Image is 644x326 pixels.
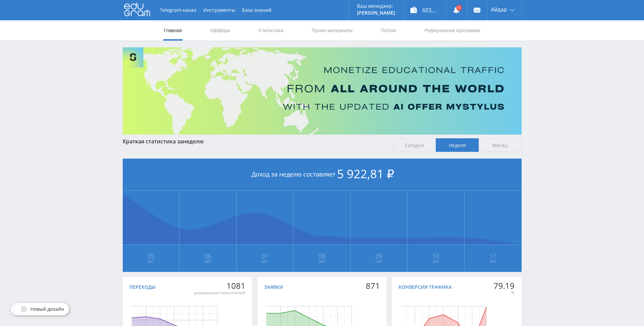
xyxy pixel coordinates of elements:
div: 1081 [194,281,245,290]
span: Окт [237,259,293,264]
span: Месяц [479,138,522,152]
div: Переходы [129,284,156,290]
span: Айдар [491,7,507,12]
span: 05 [123,253,179,259]
span: 11 [465,253,521,259]
span: 5 922,81 ₽ [337,166,394,182]
div: Конверсия трафика [399,284,452,290]
a: Реферальная программа [424,20,481,41]
span: Окт [408,259,464,264]
span: Неделя [436,138,479,152]
div: 79.19 [494,281,515,290]
span: 07 [237,253,293,259]
span: Окт [294,259,350,264]
span: неделю [183,138,204,145]
span: 06 [180,253,236,259]
div: Краткая статистика за [123,138,386,144]
img: Banner [123,47,522,135]
div: 871 [366,281,380,290]
a: Промо-материалы [311,20,353,41]
a: Офферы [210,20,231,41]
a: Статистика [258,20,284,41]
p: [PERSON_NAME] [357,10,395,16]
a: Главная [163,20,183,41]
span: Окт [465,259,521,264]
span: 08 [294,253,350,259]
span: Окт [351,259,407,264]
span: 10 [408,253,464,259]
div: уникальных посетителей [194,290,245,296]
div: Доход за неделю составляет [123,159,522,191]
p: Ваш менеджер: [357,3,395,9]
span: Окт [123,259,179,264]
span: 09 [351,253,407,259]
span: Новый дизайн [30,306,64,312]
span: Окт [180,259,236,264]
div: % [494,290,515,296]
div: Заявки [264,284,283,290]
span: Сегодня [393,138,436,152]
a: Потоки [380,20,397,41]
